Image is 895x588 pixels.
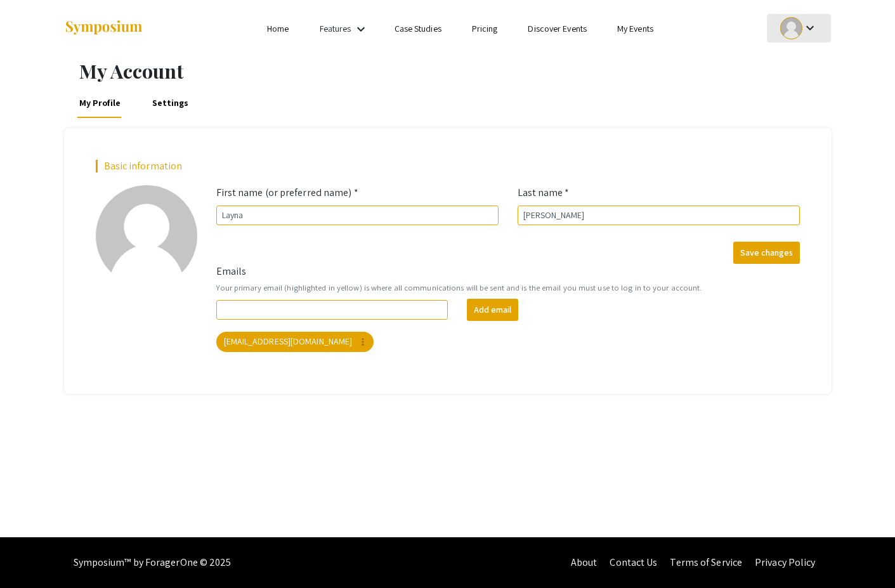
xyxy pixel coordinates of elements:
[472,23,498,34] a: Pricing
[216,282,800,294] small: Your primary email (highlighted in yellow) is where all communications will be sent and is the em...
[467,299,518,321] button: Add email
[214,329,377,355] app-email-chip: Your primary email
[216,332,374,352] mat-chip: [EMAIL_ADDRESS][DOMAIN_NAME]
[74,537,232,588] div: Symposium™ by ForagerOne © 2025
[571,556,598,569] a: About
[357,336,369,348] mat-icon: more_vert
[802,20,818,36] mat-icon: Expand account dropdown
[10,531,54,578] iframe: Chat
[216,185,358,200] label: First name (or preferred name) *
[96,160,800,172] h2: Basic information
[617,23,653,34] a: My Events
[755,556,815,569] a: Privacy Policy
[395,23,441,34] a: Case Studies
[767,14,831,42] button: Expand account dropdown
[670,556,742,569] a: Terms of Service
[528,23,587,34] a: Discover Events
[150,88,191,118] a: Settings
[79,60,832,82] h1: My Account
[518,185,570,200] label: Last name *
[610,556,657,569] a: Contact Us
[216,329,800,355] mat-chip-list: Your emails
[77,88,123,118] a: My Profile
[267,23,289,34] a: Home
[216,264,247,279] label: Emails
[320,23,351,34] a: Features
[353,22,369,37] mat-icon: Expand Features list
[64,20,143,37] img: Symposium by ForagerOne
[733,242,800,264] button: Save changes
